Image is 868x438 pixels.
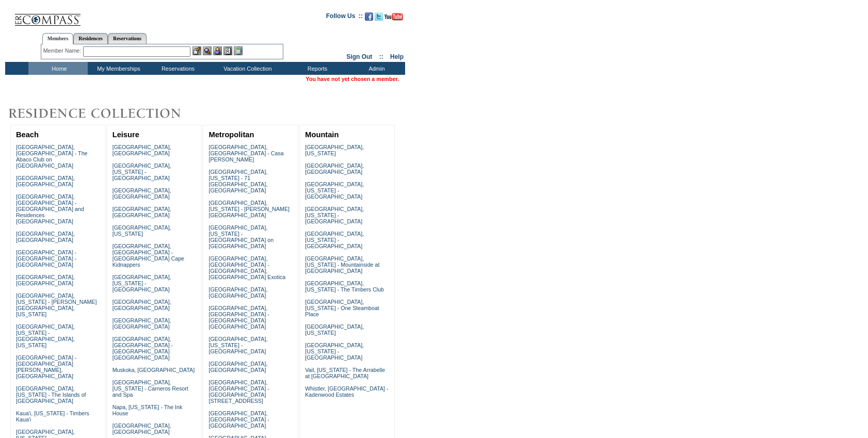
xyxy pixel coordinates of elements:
[88,62,147,75] td: My Memberships
[208,361,267,373] a: [GEOGRAPHIC_DATA], [GEOGRAPHIC_DATA]
[208,410,269,429] a: [GEOGRAPHIC_DATA], [GEOGRAPHIC_DATA] - [GEOGRAPHIC_DATA]
[208,255,285,280] a: [GEOGRAPHIC_DATA], [GEOGRAPHIC_DATA] - [GEOGRAPHIC_DATA], [GEOGRAPHIC_DATA] Exotica
[305,163,364,175] a: [GEOGRAPHIC_DATA], [GEOGRAPHIC_DATA]
[286,62,346,75] td: Reports
[305,280,384,293] a: [GEOGRAPHIC_DATA], [US_STATE] - The Timbers Club
[112,274,171,293] a: [GEOGRAPHIC_DATA], [US_STATE] - [GEOGRAPHIC_DATA]
[112,317,171,330] a: [GEOGRAPHIC_DATA], [GEOGRAPHIC_DATA]
[16,410,89,423] a: Kaua'i, [US_STATE] - Timbers Kaua'i
[112,144,171,156] a: [GEOGRAPHIC_DATA], [GEOGRAPHIC_DATA]
[208,379,269,404] a: [GEOGRAPHIC_DATA], [GEOGRAPHIC_DATA] - [GEOGRAPHIC_DATA][STREET_ADDRESS]
[192,46,201,55] img: b_edit.gif
[16,274,75,286] a: [GEOGRAPHIC_DATA], [GEOGRAPHIC_DATA]
[112,163,171,181] a: [GEOGRAPHIC_DATA], [US_STATE] - [GEOGRAPHIC_DATA]
[234,46,243,55] img: b_calculator.gif
[223,46,232,55] img: Reservations
[384,15,403,22] a: Subscribe to our YouTube Channel
[28,62,88,75] td: Home
[305,342,364,361] a: [GEOGRAPHIC_DATA], [US_STATE] - [GEOGRAPHIC_DATA]
[43,46,83,55] div: Member Name:
[112,206,171,218] a: [GEOGRAPHIC_DATA], [GEOGRAPHIC_DATA]
[112,224,171,237] a: [GEOGRAPHIC_DATA], [US_STATE]
[112,299,171,311] a: [GEOGRAPHIC_DATA], [GEOGRAPHIC_DATA]
[16,354,76,379] a: [GEOGRAPHIC_DATA] - [GEOGRAPHIC_DATA][PERSON_NAME], [GEOGRAPHIC_DATA]
[375,12,383,21] img: Follow us on Twitter
[208,200,290,218] a: [GEOGRAPHIC_DATA], [US_STATE] - [PERSON_NAME][GEOGRAPHIC_DATA]
[112,379,188,398] a: [GEOGRAPHIC_DATA], [US_STATE] - Carneros Resort and Spa
[305,385,388,398] a: Whistler, [GEOGRAPHIC_DATA] - Kadenwood Estates
[112,336,173,361] a: [GEOGRAPHIC_DATA], [GEOGRAPHIC_DATA] - [GEOGRAPHIC_DATA] [GEOGRAPHIC_DATA]
[16,323,75,348] a: [GEOGRAPHIC_DATA], [US_STATE] - [GEOGRAPHIC_DATA], [US_STATE]
[305,131,339,139] a: Mountain
[305,299,379,317] a: [GEOGRAPHIC_DATA], [US_STATE] - One Steamboat Place
[203,46,212,55] img: View
[375,15,383,22] a: Follow us on Twitter
[208,286,267,299] a: [GEOGRAPHIC_DATA], [GEOGRAPHIC_DATA]
[305,323,364,336] a: [GEOGRAPHIC_DATA], [US_STATE]
[147,62,206,75] td: Reservations
[112,404,183,416] a: Napa, [US_STATE] - The Ink House
[206,62,286,75] td: Vacation Collection
[5,103,206,124] img: Destinations by Exclusive Resorts
[365,15,373,22] a: Become our fan on Facebook
[112,243,184,268] a: [GEOGRAPHIC_DATA], [GEOGRAPHIC_DATA] - [GEOGRAPHIC_DATA] Cape Kidnappers
[16,175,75,187] a: [GEOGRAPHIC_DATA], [GEOGRAPHIC_DATA]
[208,305,269,330] a: [GEOGRAPHIC_DATA], [GEOGRAPHIC_DATA] - [GEOGRAPHIC_DATA] [GEOGRAPHIC_DATA]
[208,169,267,193] a: [GEOGRAPHIC_DATA], [US_STATE] - 71 [GEOGRAPHIC_DATA], [GEOGRAPHIC_DATA]
[42,33,74,44] a: Members
[365,12,373,21] img: Become our fan on Facebook
[305,181,364,200] a: [GEOGRAPHIC_DATA], [US_STATE] - [GEOGRAPHIC_DATA]
[326,11,363,24] td: Follow Us ::
[346,53,372,60] a: Sign Out
[16,193,84,224] a: [GEOGRAPHIC_DATA], [GEOGRAPHIC_DATA] - [GEOGRAPHIC_DATA] and Residences [GEOGRAPHIC_DATA]
[112,131,139,139] a: Leisure
[112,367,195,373] a: Muskoka, [GEOGRAPHIC_DATA]
[14,5,81,26] img: Compass Home
[390,53,404,60] a: Help
[208,224,274,249] a: [GEOGRAPHIC_DATA], [US_STATE] - [GEOGRAPHIC_DATA] on [GEOGRAPHIC_DATA]
[305,367,385,379] a: Vail, [US_STATE] - The Arrabelle at [GEOGRAPHIC_DATA]
[208,144,283,163] a: [GEOGRAPHIC_DATA], [GEOGRAPHIC_DATA] - Casa [PERSON_NAME]
[305,206,364,224] a: [GEOGRAPHIC_DATA], [US_STATE] - [GEOGRAPHIC_DATA]
[305,144,364,156] a: [GEOGRAPHIC_DATA], [US_STATE]
[305,231,364,249] a: [GEOGRAPHIC_DATA], [US_STATE] - [GEOGRAPHIC_DATA]
[208,336,267,354] a: [GEOGRAPHIC_DATA], [US_STATE] - [GEOGRAPHIC_DATA]
[346,62,405,75] td: Admin
[16,131,39,139] a: Beach
[16,231,75,243] a: [GEOGRAPHIC_DATA], [GEOGRAPHIC_DATA]
[16,144,88,169] a: [GEOGRAPHIC_DATA], [GEOGRAPHIC_DATA] - The Abaco Club on [GEOGRAPHIC_DATA]
[16,249,76,268] a: [GEOGRAPHIC_DATA] - [GEOGRAPHIC_DATA] - [GEOGRAPHIC_DATA]
[306,76,399,82] span: You have not yet chosen a member.
[208,131,254,139] a: Metropolitan
[213,46,222,55] img: Impersonate
[112,187,171,200] a: [GEOGRAPHIC_DATA], [GEOGRAPHIC_DATA]
[384,13,403,21] img: Subscribe to our YouTube Channel
[73,33,108,44] a: Residences
[379,53,383,60] span: ::
[112,423,171,435] a: [GEOGRAPHIC_DATA], [GEOGRAPHIC_DATA]
[305,255,379,274] a: [GEOGRAPHIC_DATA], [US_STATE] - Mountainside at [GEOGRAPHIC_DATA]
[108,33,147,44] a: Reservations
[16,293,97,317] a: [GEOGRAPHIC_DATA], [US_STATE] - [PERSON_NAME][GEOGRAPHIC_DATA], [US_STATE]
[16,385,86,404] a: [GEOGRAPHIC_DATA], [US_STATE] - The Islands of [GEOGRAPHIC_DATA]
